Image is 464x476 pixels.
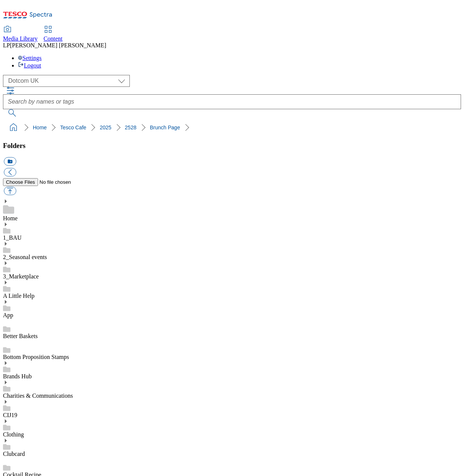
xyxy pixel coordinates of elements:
[3,373,32,379] a: Brands Hub
[3,35,38,42] span: Media Library
[3,451,25,457] a: Clubcard
[3,293,34,299] a: A Little Help
[3,142,461,150] h3: Folders
[7,122,19,133] a: home
[44,26,63,42] a: Content
[3,94,461,109] input: Search by names or tags
[44,35,63,42] span: Content
[3,412,17,418] a: CIJ19
[3,26,38,42] a: Media Library
[3,215,18,221] a: Home
[60,124,86,130] a: Tesco Cafe
[33,124,47,130] a: Home
[3,393,73,399] a: Charities & Communications
[3,273,39,280] a: 3_Marketplace
[18,62,41,69] a: Logout
[3,42,10,48] span: LP
[3,312,13,318] a: App
[3,333,38,339] a: Better Baskets
[3,431,24,438] a: Clothing
[3,234,22,241] a: 1_BAU
[10,42,106,48] span: [PERSON_NAME] [PERSON_NAME]
[150,124,180,130] a: Brunch Page
[3,354,69,360] a: Bottom Proposition Stamps
[18,55,42,61] a: Settings
[100,124,111,130] a: 2025
[3,120,461,135] nav: breadcrumb
[3,254,47,260] a: 2_Seasonal events
[125,124,137,130] a: 2528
